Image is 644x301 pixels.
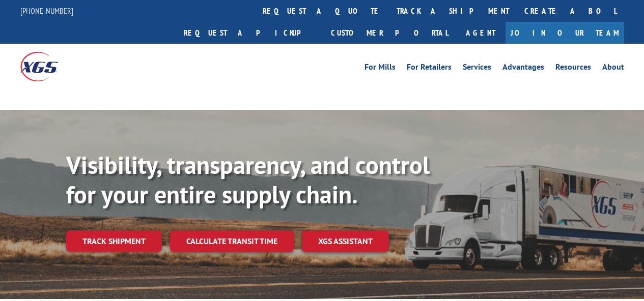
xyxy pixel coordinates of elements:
[66,149,430,210] b: Visibility, transparency, and control for your entire supply chain.
[176,22,323,44] a: Request a pickup
[555,63,591,74] a: Resources
[20,6,73,16] a: [PHONE_NUMBER]
[602,63,624,74] a: About
[170,230,294,252] a: Calculate transit time
[323,22,456,44] a: Customer Portal
[66,230,162,252] a: Track shipment
[463,63,491,74] a: Services
[456,22,506,44] a: Agent
[506,22,624,44] a: Join Our Team
[502,63,544,74] a: Advantages
[407,63,452,74] a: For Retailers
[365,63,396,74] a: For Mills
[302,230,389,252] a: XGS ASSISTANT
